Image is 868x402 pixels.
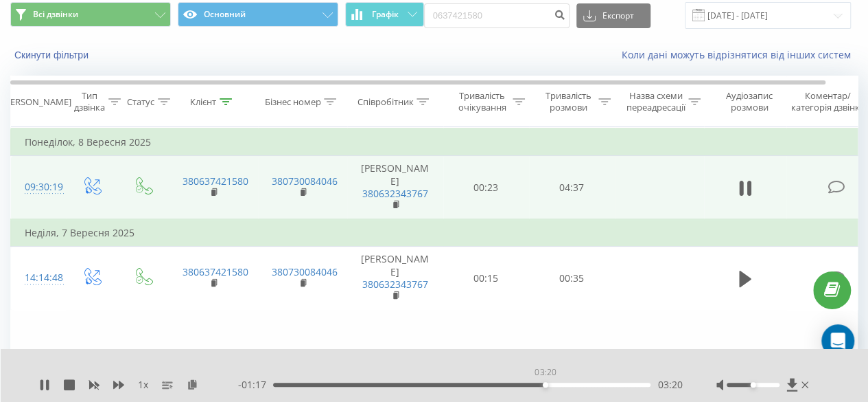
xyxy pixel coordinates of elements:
[178,2,338,27] button: Основний
[33,9,78,20] span: Всі дзвінки
[622,48,858,61] a: Коли дані можуть відрізнятися вiд інших систем
[657,378,682,392] span: 03:20
[190,96,216,108] div: Клієнт
[357,96,413,108] div: Співробітник
[25,265,52,291] div: 14:14:48
[272,265,338,278] a: 380730084046
[345,2,424,27] button: Графік
[443,247,529,310] td: 00:15
[532,363,559,382] div: 03:20
[362,278,428,291] a: 380632343767
[529,247,615,310] td: 00:35
[183,265,248,278] a: 380637421580
[424,3,570,28] input: Пошук за номером
[2,96,71,108] div: [PERSON_NAME]
[138,378,148,392] span: 1 x
[10,2,171,27] button: Всі дзвінки
[443,156,529,219] td: 00:23
[25,174,52,201] div: 09:30:19
[751,382,756,388] div: Accessibility label
[347,247,443,310] td: [PERSON_NAME]
[74,90,105,113] div: Тип дзвінка
[372,10,399,19] span: Графік
[238,378,273,392] span: - 01:17
[127,96,154,108] div: Статус
[455,90,509,113] div: Тривалість очікування
[10,49,95,61] button: Скинути фільтри
[788,90,868,113] div: Коментар/категорія дзвінка
[529,156,615,219] td: 04:37
[716,90,782,113] div: Аудіозапис розмови
[626,90,685,113] div: Назва схеми переадресації
[183,175,248,188] a: 380637421580
[543,382,548,388] div: Accessibility label
[272,175,338,188] a: 380730084046
[821,324,854,357] div: Open Intercom Messenger
[541,90,595,113] div: Тривалість розмови
[362,187,428,200] a: 380632343767
[347,156,443,219] td: [PERSON_NAME]
[576,3,650,28] button: Експорт
[264,96,320,108] div: Бізнес номер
